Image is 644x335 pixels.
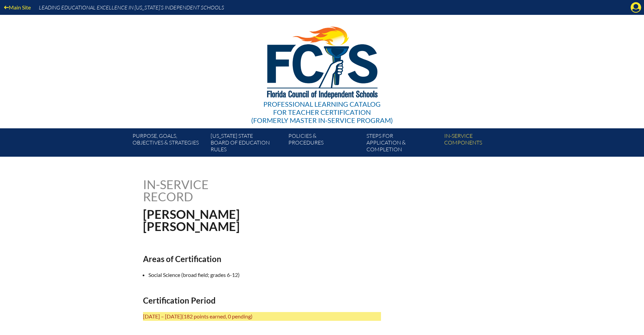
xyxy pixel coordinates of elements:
img: FCISlogo221.eps [252,15,392,107]
svg: Manage Account [630,2,641,13]
span: for Teacher Certification [273,108,371,116]
h2: Certification Period [143,295,381,305]
h1: [PERSON_NAME] [PERSON_NAME] [143,208,365,232]
div: Professional Learning Catalog (formerly Master In-service Program) [251,100,393,124]
a: [US_STATE] StateBoard of Education rules [208,131,286,157]
p: [DATE] – [DATE] [143,312,381,321]
a: In-servicecomponents [442,131,519,157]
h1: In-service record [143,178,279,203]
li: Social Science (broad field; grades 6-12) [148,270,386,279]
a: Policies &Procedures [286,131,363,157]
a: Main Site [1,3,33,12]
span: (182 points earned, 0 pending) [182,313,253,319]
a: Professional Learning Catalog for Teacher Certification(formerly Master In-service Program) [248,14,396,126]
a: Steps forapplication & completion [364,131,442,157]
h2: Areas of Certification [143,254,381,264]
a: Purpose, goals,objectives & strategies [130,131,208,157]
